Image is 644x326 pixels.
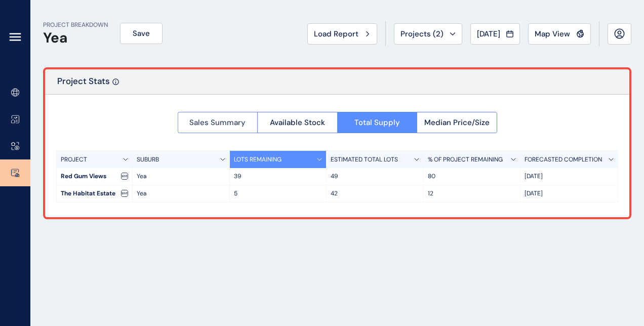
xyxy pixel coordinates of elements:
[331,172,419,181] p: 49
[525,172,614,181] p: [DATE]
[525,155,602,164] p: FORECASTED COMPLETION
[137,155,159,164] p: SUBURB
[400,29,444,39] span: Projects ( 2 )
[234,189,323,198] p: 5
[428,155,503,164] p: % OF PROJECT REMAINING
[428,189,516,198] p: 12
[61,155,87,164] p: PROJECT
[189,117,246,128] span: Sales Summary
[137,189,225,198] p: Yea
[120,23,163,44] button: Save
[428,172,516,181] p: 80
[270,117,325,128] span: Available Stock
[354,117,400,128] span: Total Supply
[43,21,108,29] p: PROJECT BREAKDOWN
[57,185,132,202] div: The Habitat Estate
[57,168,132,185] div: Red Gum Views
[234,172,323,181] p: 39
[307,23,377,45] button: Load Report
[178,112,258,133] button: Sales Summary
[337,112,417,133] button: Total Supply
[528,23,591,45] button: Map View
[43,29,108,47] h1: Yea
[417,112,497,133] button: Median Price/Size
[331,155,398,164] p: ESTIMATED TOTAL LOTS
[424,117,490,128] span: Median Price/Size
[57,75,110,94] p: Project Stats
[133,28,150,38] span: Save
[137,172,225,181] p: Yea
[477,29,500,39] span: [DATE]
[394,23,462,45] button: Projects (2)
[470,23,520,45] button: [DATE]
[525,189,614,198] p: [DATE]
[314,29,358,39] span: Load Report
[331,189,419,198] p: 42
[257,112,337,133] button: Available Stock
[234,155,281,164] p: LOTS REMAINING
[535,29,570,39] span: Map View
